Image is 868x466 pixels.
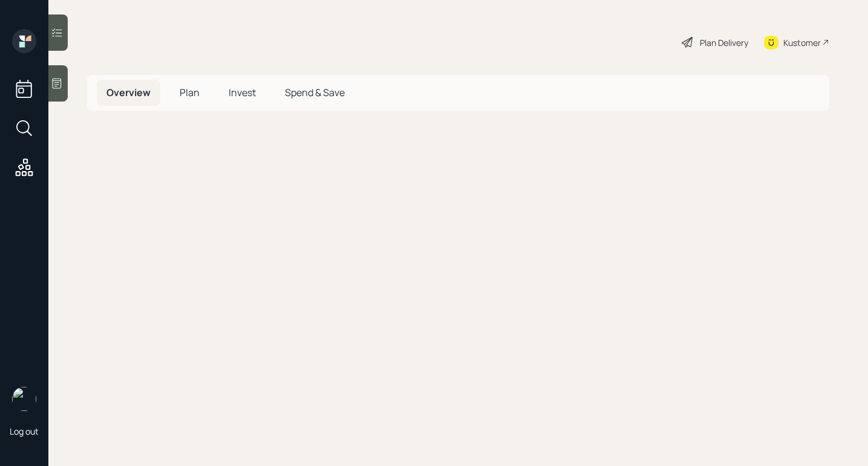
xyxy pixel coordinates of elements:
[10,426,39,437] div: Log out
[285,86,345,99] span: Spend & Save
[229,86,256,99] span: Invest
[783,36,821,49] div: Kustomer
[106,86,151,99] span: Overview
[700,36,748,49] div: Plan Delivery
[180,86,200,99] span: Plan
[12,387,36,411] img: aleksandra-headshot.png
